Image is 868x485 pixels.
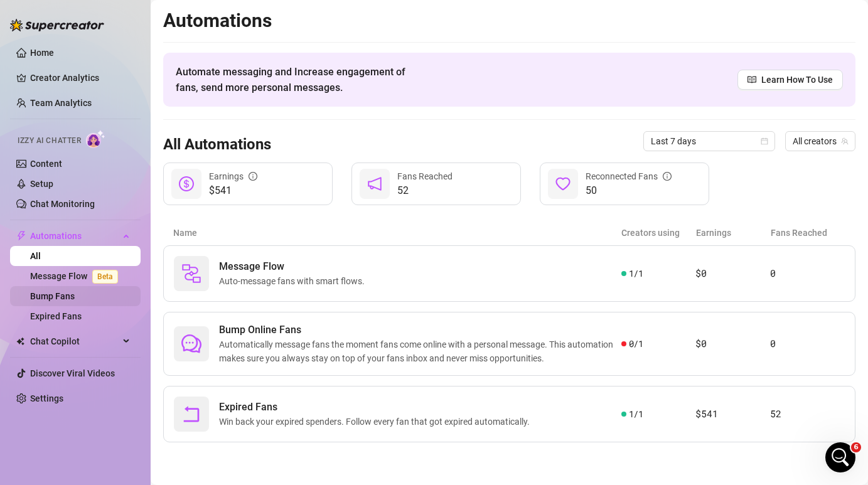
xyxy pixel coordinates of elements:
[14,137,40,162] img: Profile image for Ella
[629,337,643,351] span: 0 / 1
[208,401,232,410] span: News
[663,172,672,181] span: info-circle
[793,132,848,151] span: All creators
[18,135,81,147] span: Izzy AI Chatter
[126,370,188,420] button: Help
[45,56,74,70] div: Giselle
[219,322,621,338] span: Bump Online Fans
[120,149,155,163] div: • [DATE]
[14,230,40,255] img: Profile image for Ella
[770,407,845,422] article: 52
[209,183,257,198] span: $541
[30,226,119,246] span: Automations
[163,135,271,155] h3: All Automations
[30,179,53,189] a: Setup
[30,48,54,58] a: Home
[16,231,26,241] span: thunderbolt
[220,5,243,28] div: Close
[621,226,696,240] article: Creators using
[63,370,126,420] button: Messages
[45,196,117,209] div: [PERSON_NAME]
[30,331,119,351] span: Chat Copilot
[747,75,756,84] span: read
[73,103,108,116] div: • [DATE]
[737,70,843,90] a: Learn How To Use
[249,172,257,181] span: info-circle
[163,9,855,33] h2: Automations
[695,336,770,351] article: $0
[14,322,40,348] img: Profile image for Gastón
[219,415,535,429] span: Win back your expired spenders. Follow every fan that got expired automatically.
[30,98,92,108] a: Team Analytics
[30,368,115,378] a: Discover Viral Videos
[696,226,771,240] article: Earnings
[18,401,44,410] span: Home
[70,401,118,410] span: Messages
[30,291,75,301] a: Bump Fans
[397,183,453,198] span: 52
[181,334,201,354] span: comment
[30,311,82,321] a: Expired Fans
[30,199,95,209] a: Chat Monitoring
[761,137,768,145] span: calendar
[209,169,257,183] div: Earnings
[555,176,571,191] span: heart
[770,336,845,351] article: 0
[45,45,298,55] span: I don't see my bump messages sending, can you help me
[14,90,40,115] div: Profile image for Tanya
[179,176,194,191] span: dollar
[45,103,70,116] div: Tanya
[397,171,453,181] span: Fans Reached
[147,401,167,410] span: Help
[367,176,382,191] span: notification
[651,132,768,151] span: Last 7 days
[93,6,161,27] h1: Messages
[30,159,62,169] a: Content
[841,137,849,145] span: team
[45,242,117,255] div: [PERSON_NAME]
[30,393,63,403] a: Settings
[45,335,117,348] div: [PERSON_NAME]
[16,337,24,346] img: Chat Copilot
[825,442,855,472] iframe: Intercom live chat
[14,276,40,301] img: Profile image for Ella
[851,442,861,452] span: 6
[219,274,370,288] span: Auto-message fans with smart flows.
[181,264,201,284] img: svg%3e
[695,407,770,422] article: $541
[30,271,123,281] a: Message FlowBeta
[14,44,40,69] img: Profile image for Giselle
[86,130,105,148] img: AI Chatter
[770,266,845,281] article: 0
[120,196,155,209] div: • [DATE]
[45,137,762,147] span: Hi [PERSON_NAME], Your cancellation request has been received. Thank you for using Supercreator! ...
[120,242,155,255] div: • [DATE]
[695,266,770,281] article: $0
[30,68,131,88] a: Creator Analytics
[120,289,155,302] div: • [DATE]
[120,335,155,348] div: • [DATE]
[771,226,845,240] article: Fans Reached
[92,270,118,284] span: Beta
[10,19,104,31] img: logo-BBDzfeDw.svg
[45,289,117,302] div: [PERSON_NAME]
[219,259,370,274] span: Message Flow
[629,267,643,280] span: 1 / 1
[173,226,621,240] article: Name
[586,169,672,183] div: Reconnected Fans
[761,73,833,87] span: Learn How To Use
[219,400,535,415] span: Expired Fans
[30,251,41,261] a: All
[176,64,417,95] span: Automate messaging and Increase engagement of fans, send more personal messages.
[45,149,117,163] div: [PERSON_NAME]
[219,338,621,365] span: Automatically message fans the moment fans come online with a personal message. This automation m...
[586,183,672,198] span: 50
[188,370,251,420] button: News
[14,183,40,208] img: Profile image for Ella
[181,404,201,424] span: rollback
[77,56,117,70] div: • 18h ago
[629,407,643,421] span: 1 / 1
